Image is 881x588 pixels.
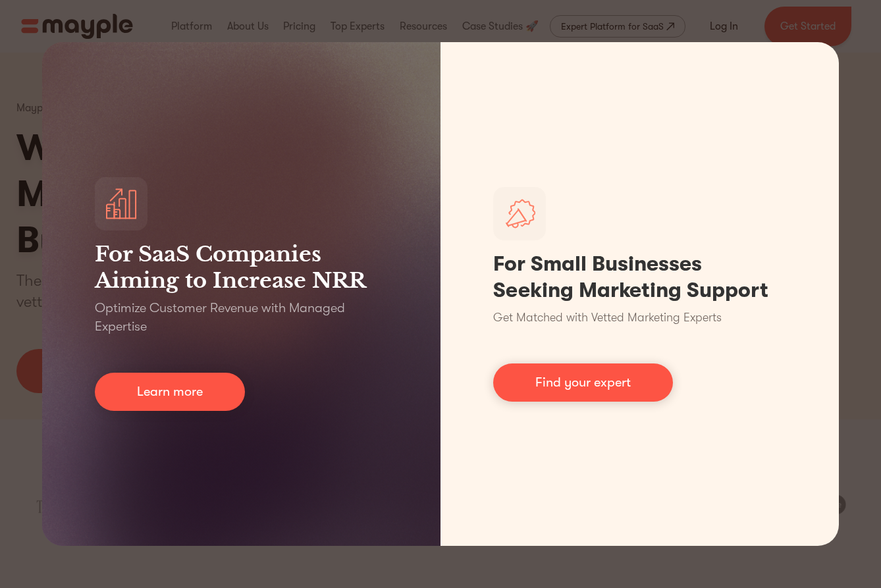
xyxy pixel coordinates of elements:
a: Find your expert [493,363,673,402]
h3: For SaaS Companies Aiming to Increase NRR [95,241,388,294]
p: Optimize Customer Revenue with Managed Expertise [95,299,388,336]
p: Get Matched with Vetted Marketing Experts [493,309,722,327]
h1: For Small Businesses Seeking Marketing Support [493,251,786,304]
a: Learn more [95,373,245,411]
